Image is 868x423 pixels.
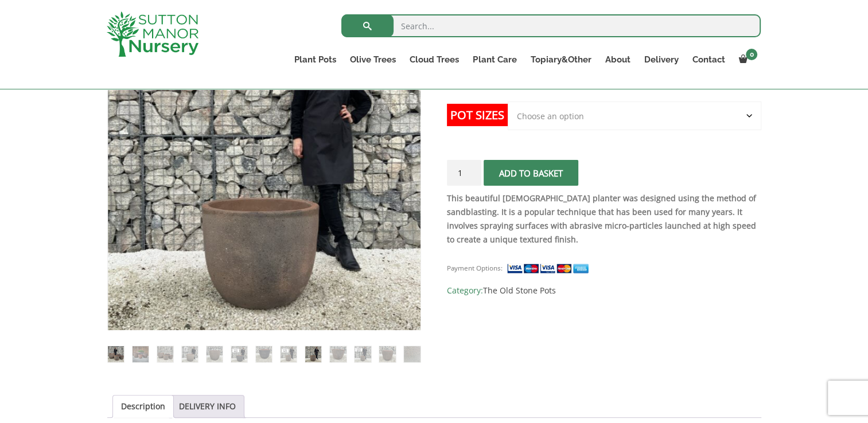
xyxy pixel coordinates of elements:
a: Olive Trees [343,52,403,68]
ins: - [562,76,674,89]
a: Plant Pots [287,52,343,68]
a: The Old Stone Pots [483,285,556,296]
input: Search... [341,14,761,37]
span: Category: [447,284,761,297]
label: Pot Sizes [447,104,508,126]
a: Description [121,395,165,417]
input: Product quantity [447,160,481,186]
img: The Dong Hoi Old Stone Plant Pots - Image 2 [133,346,149,362]
img: The Dong Hoi Old Stone Plant Pots - Image 4 [182,346,198,362]
img: The Dong Hoi Old Stone Plant Pots - Image 3 [157,346,173,362]
strong: This beautiful [DEMOGRAPHIC_DATA] planter was designed using the method of sandblasting. It is a ... [447,193,756,245]
del: - [447,76,559,89]
img: The Dong Hoi Old Stone Plant Pots - Image 8 [281,346,297,362]
a: Topiary&Other [523,52,598,68]
img: The Dong Hoi Old Stone Plant Pots - Image 10 [330,346,346,362]
img: The Dong Hoi Old Stone Plant Pots - Image 11 [355,346,371,362]
a: 0 [731,52,761,68]
img: logo [107,11,198,57]
a: Contact [685,52,731,68]
img: The Dong Hoi Old Stone Plant Pots - Image 12 [379,346,395,362]
a: Delivery [637,52,685,68]
img: The Dong Hoi Old Stone Plant Pots - Image 9 [305,346,321,362]
a: About [598,52,637,68]
img: payment supported [507,263,593,275]
a: Plant Care [466,52,523,68]
a: Cloud Trees [403,52,466,68]
img: The Dong Hoi Old Stone Plant Pots [108,346,124,362]
small: Payment Options: [447,264,503,272]
img: The Dong Hoi Old Stone Plant Pots - Image 7 [256,346,272,362]
a: DELIVERY INFO [179,395,236,417]
img: The Dong Hoi Old Stone Plant Pots - Image 6 [231,346,247,362]
img: The Dong Hoi Old Stone Plant Pots - Image 5 [207,346,223,362]
span: 0 [746,49,757,60]
img: The Dong Hoi Old Stone Plant Pots - Image 13 [404,346,420,362]
button: Add to basket [484,160,578,186]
